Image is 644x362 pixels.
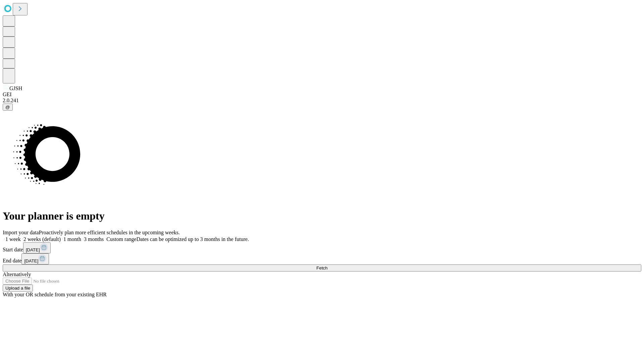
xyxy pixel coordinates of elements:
span: @ [5,105,10,110]
button: Fetch [3,264,641,271]
span: Dates can be optimized up to 3 months in the future. [137,236,249,242]
div: Start date [3,242,641,253]
span: 1 month [63,236,81,242]
span: Proactively plan more efficient schedules in the upcoming weeks. [39,230,180,235]
span: Alternatively [3,271,31,277]
h1: Your planner is empty [3,210,641,222]
span: With your OR schedule from your existing EHR [3,292,107,297]
div: 2.0.241 [3,98,641,104]
span: 1 week [5,236,21,242]
div: End date [3,253,641,264]
span: Import your data [3,230,39,235]
button: [DATE] [21,253,49,264]
span: 3 months [84,236,104,242]
span: [DATE] [24,258,38,263]
span: [DATE] [26,247,40,252]
button: [DATE] [23,242,51,253]
button: @ [3,104,13,111]
button: Upload a file [3,285,33,292]
span: Fetch [316,265,327,270]
span: 2 weeks (default) [23,236,61,242]
span: Custom range [106,236,136,242]
div: GEI [3,92,641,98]
span: GJSH [9,85,22,91]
